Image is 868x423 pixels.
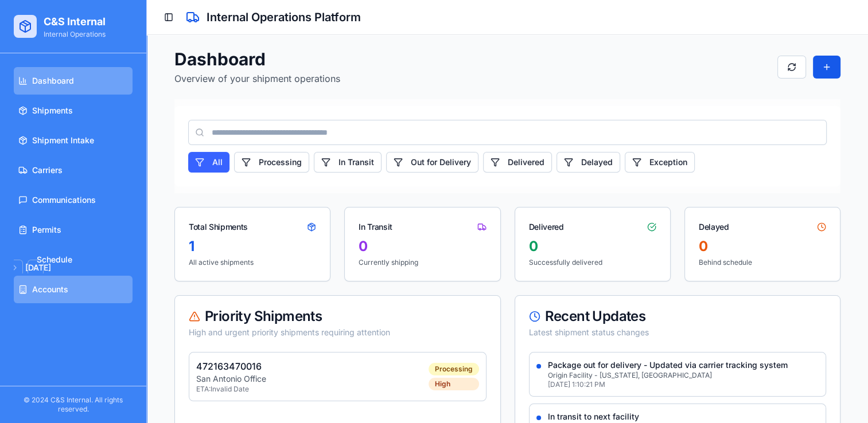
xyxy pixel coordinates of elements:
button: Exception [625,152,695,173]
div: High and urgent priority shipments requiring attention [189,327,486,338]
p: Internal Operations [44,30,106,39]
button: Refresh dashboard [777,56,806,79]
span: Accounts [32,284,68,295]
input: Search shipments [188,120,827,145]
p: San Antonio Office [196,373,266,385]
a: Shipments [14,97,133,124]
div: Latest shipment status changes [529,327,827,338]
h1: C&S Internal [44,14,106,30]
div: 1 [189,237,316,256]
a: Communications [14,186,133,214]
div: Total Shipments [189,221,248,233]
p: [DATE] 1:10:21 PM [548,380,819,389]
span: Carriers [32,164,63,176]
span: Shipment Intake [32,135,94,146]
button: Processing [234,152,309,173]
p: 472163470016 [196,359,266,373]
button: Delivered [483,152,552,173]
div: In Transit [359,221,392,233]
span: Permits [32,224,61,236]
button: Go to previous month [28,260,44,276]
a: Permits [14,216,133,244]
h2: Internal Operations Platform [207,9,361,25]
a: Schedule [14,246,133,273]
p: In transit to next facility [548,411,819,422]
p: All active shipments [189,258,316,267]
p: ETA: Invalid Date [196,385,266,394]
div: High [429,378,479,390]
p: Successfully delivered [529,258,656,267]
button: Delayed [556,152,620,173]
div: Delayed [699,221,729,233]
div: Priority Shipments [189,310,486,323]
div: 0 [359,237,486,256]
p: Origin Facility - [US_STATE], [GEOGRAPHIC_DATA] [548,371,819,380]
div: 0 [529,237,656,256]
button: In Transit [314,152,382,173]
span: Schedule [37,254,72,265]
a: Accounts [14,276,133,303]
a: Carriers [14,156,133,184]
div: Delivered [529,221,564,233]
p: Overview of your shipment operations [174,72,340,85]
div: 0 [699,237,826,256]
a: Shipment Intake [14,127,133,154]
button: Out for Delivery [386,152,478,173]
p: Package out for delivery - Updated via carrier tracking system [548,359,819,371]
a: Create new shipment [813,56,840,79]
div: Processing [429,363,479,375]
h1: Dashboard [174,49,340,69]
button: All [188,152,229,173]
span: Dashboard [32,75,74,87]
div: © 2024 C&S Internal. All rights reserved. [9,395,137,414]
div: Recent Updates [529,310,827,323]
a: Dashboard [14,67,133,95]
span: Communications [32,194,96,206]
p: Currently shipping [359,258,486,267]
p: Behind schedule [699,258,826,267]
span: Shipments [32,105,73,116]
button: Go to next month [7,260,23,276]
